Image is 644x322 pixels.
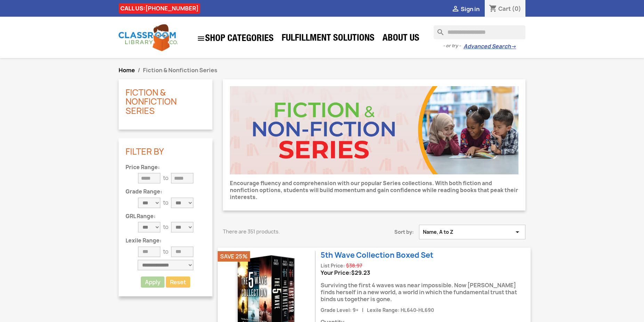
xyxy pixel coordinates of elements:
p: to [163,248,168,255]
img: Classroom Library Company [119,24,178,51]
span: Grade Level: 9+ [321,307,359,313]
span: Price [351,269,370,276]
li: Save 25% [218,251,250,262]
a: Home [119,66,135,74]
p: GRL Range: [126,214,206,220]
button: Sort by selection [419,225,525,239]
span: Regular price [346,262,362,269]
p: Price Range: [126,165,206,171]
p: Grade Range: [126,189,206,195]
span: Sort by: [353,229,419,236]
button: Apply [141,276,164,288]
p: There are 351 products. [223,228,343,235]
p: Lexile Range: [126,238,206,244]
input: Search [434,25,525,39]
p: to [163,199,168,206]
span: Fiction & Nonfiction Series [143,66,217,74]
div: Your Price: [321,269,531,276]
span: List Price: [321,263,345,269]
a: SHOP CATEGORIES [193,31,277,46]
span: Sign in [461,5,480,13]
span: Lexile Range: HL640-HL690 [367,307,434,313]
span: - or try - [443,42,464,49]
p: to [163,224,168,231]
img: CLC_Fiction_Nonfiction.jpg [230,86,518,174]
span: (0) [512,5,521,13]
i:  [451,5,460,14]
span: Cart [498,5,511,13]
a: 5th Wave Collection Boxed Set [321,250,433,260]
i: shopping_cart [489,5,497,13]
a: [PHONE_NUMBER] [145,5,199,12]
p: to [163,175,168,182]
a:  Sign in [451,5,480,13]
a: Fiction & Nonfiction Series [126,86,177,117]
i:  [197,34,205,43]
p: Encourage fluency and comprehension with our popular Series collections. With both fiction and no... [230,180,518,201]
a: Advanced Search→ [464,43,516,50]
div: CALL US: [119,3,200,14]
a: Reset [166,276,190,288]
a: Fulfillment Solutions [278,32,378,46]
i:  [513,229,522,236]
a: About Us [379,32,423,46]
div: Surviving the first 4 waves was near impossible. Now [PERSON_NAME] finds herself in a new world, ... [321,276,531,306]
span: | [360,307,366,313]
i: search [434,25,442,34]
span: → [511,43,516,50]
p: Filter By [126,147,206,156]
